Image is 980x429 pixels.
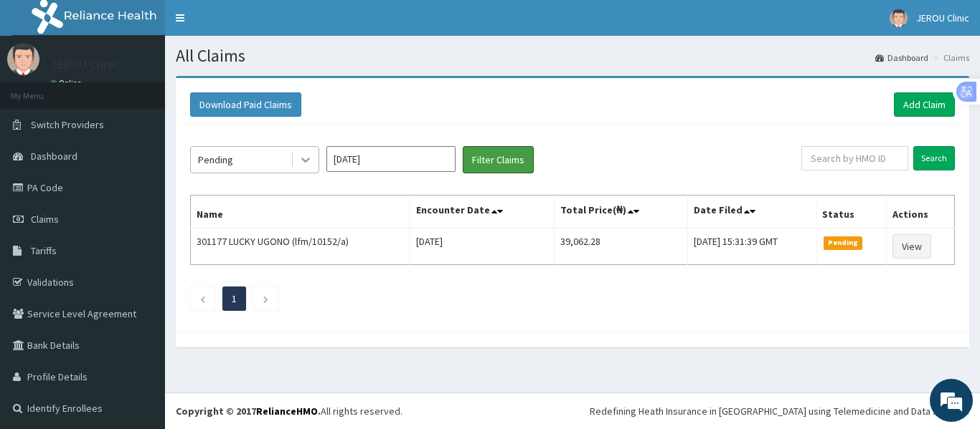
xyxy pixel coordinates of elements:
img: d_794563401_company_1708531726252_794563401 [27,72,58,107]
a: Page 1 is your current page [232,292,237,305]
div: Minimize live chat window [235,7,270,42]
textarea: Type your message and hit 'Enter' [7,281,273,331]
a: Previous page [199,292,206,305]
p: JEROU Clinic [50,58,120,71]
input: Search [913,146,955,170]
span: Claims [31,213,59,226]
th: Date Filed [687,196,816,228]
td: 301177 LUCKY UGONO (lfm/10152/a) [191,228,410,265]
span: Switch Providers [31,118,104,131]
div: Chat with us now [75,80,241,99]
th: Actions [887,196,955,228]
a: Next page [263,292,269,305]
th: Encounter Date [410,196,555,228]
span: JEROU Clinic [916,11,969,24]
a: View [892,234,931,259]
a: RelianceHMO [256,405,318,418]
span: Dashboard [31,150,77,163]
footer: All rights reserved. [165,392,980,429]
th: Status [816,196,886,228]
a: Online [50,78,85,88]
input: Search by HMO ID [801,146,908,170]
div: Redefining Heath Insurance in [GEOGRAPHIC_DATA] using Telemedicine and Data Science! [590,404,969,418]
button: Download Paid Claims [190,92,301,117]
li: Claims [930,52,969,64]
span: Tariffs [31,244,57,257]
td: [DATE] [410,228,555,265]
strong: Copyright © 2017 . [176,405,321,418]
h1: All Claims [176,47,969,65]
img: User Image [890,9,908,27]
img: User Image [7,43,39,75]
a: Add Claim [894,92,955,117]
span: We're online! [83,125,198,270]
td: 39,062.28 [554,228,687,265]
td: [DATE] 15:31:39 GMT [687,228,816,265]
span: Pending [824,236,863,249]
input: Select Month and Year [326,146,456,172]
th: Name [191,196,410,228]
th: Total Price(₦) [554,196,687,228]
button: Filter Claims [463,146,534,173]
div: Pending [198,153,233,167]
a: Dashboard [875,52,928,64]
